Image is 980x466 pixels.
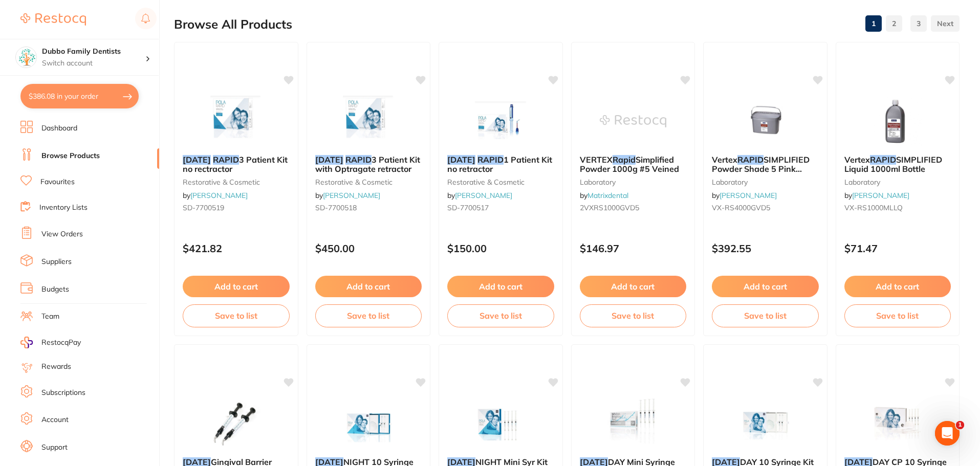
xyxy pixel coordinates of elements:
a: 1 [865,13,882,34]
p: $450.00 [315,242,422,254]
small: laboratory [712,178,819,186]
em: RAPID [477,154,504,165]
a: Budgets [41,284,69,295]
em: Rapid [613,154,636,165]
a: [PERSON_NAME] [852,191,909,200]
button: Save to list [315,304,422,327]
em: RAPID [870,154,896,165]
img: RestocqPay [20,337,33,348]
span: by [712,191,777,200]
a: 3 [910,13,927,34]
a: Dashboard [41,123,77,134]
img: Restocq Logo [20,13,86,26]
p: $146.97 [580,242,687,254]
a: Rewards [41,362,71,372]
span: by [315,191,380,200]
p: $71.47 [844,242,951,254]
a: Matrixdental [587,191,628,200]
a: Favourites [40,177,75,187]
button: Add to cart [580,276,687,297]
a: Team [41,312,59,322]
a: Restocq Logo [20,8,86,31]
span: VX-RS4000GVD5 [712,203,770,212]
button: Save to list [580,304,687,327]
h2: Browse All Products [174,17,292,32]
span: 1 Patient Kit no retractor [447,154,552,174]
button: Save to list [447,304,554,327]
span: VERTEX [580,154,613,165]
a: View Orders [41,229,83,239]
a: [PERSON_NAME] [455,191,512,200]
a: Subscriptions [41,388,85,398]
span: 3 Patient Kit no rectractor [183,154,288,174]
span: by [844,191,909,200]
span: 3 Patient Kit with Optragate retractor [315,154,420,174]
small: laboratory [580,178,687,186]
button: Add to cart [183,276,290,297]
span: Simplified Powder 1000g #5 Veined [580,154,679,174]
small: restorative & cosmetic [315,178,422,186]
span: Vertex [844,154,870,165]
img: Dubbo Family Dentists [16,47,36,68]
button: Save to list [844,304,951,327]
button: Add to cart [712,276,819,297]
img: Vertex RAPID SIMPLIFIED Liquid 1000ml Bottle [864,96,931,147]
em: [DATE] [183,154,211,165]
p: $392.55 [712,242,819,254]
b: POLA RAPID 1 Patient Kit no retractor [447,155,554,174]
button: Add to cart [844,276,951,297]
a: [PERSON_NAME] [720,191,777,200]
b: Vertex RAPID SIMPLIFIED Liquid 1000ml Bottle [844,155,951,174]
span: Vertex [712,154,737,165]
small: laboratory [844,178,951,186]
iframe: Intercom live chat [935,421,960,446]
b: POLA RAPID 3 Patient Kit no rectractor [183,155,290,174]
small: restorative & cosmetic [183,178,290,186]
a: Support [41,442,68,453]
span: 2VXRS1000GVD5 [580,203,639,212]
img: POLA RAPID 1 Patient Kit no retractor [467,96,534,147]
a: Account [41,415,69,425]
img: POLA Gingival Barrier refill 2 x 1g syringes [203,398,269,449]
em: [DATE] [315,154,343,165]
span: SD-7700518 [315,203,357,212]
span: RestocqPay [41,338,81,348]
img: VERTEX Rapid Simplified Powder 1000g #5 Veined [600,96,666,147]
span: SIMPLIFIED Liquid 1000ml Bottle [844,154,942,174]
p: $150.00 [447,242,554,254]
img: POLA RAPID 3 Patient Kit no rectractor [203,96,269,147]
img: POLA RAPID 3 Patient Kit with Optragate retractor [335,96,402,147]
button: Save to list [183,304,290,327]
button: Add to cart [315,276,422,297]
a: Suppliers [41,257,72,267]
p: $421.82 [183,242,290,254]
em: RAPID [213,154,239,165]
button: Save to list [712,304,819,327]
b: Vertex RAPID SIMPLIFIED Powder Shade 5 Pink Veined 4000g Tub [712,155,819,174]
a: Browse Products [41,151,100,161]
span: by [183,191,248,200]
button: Add to cart [447,276,554,297]
b: VERTEX Rapid Simplified Powder 1000g #5 Veined [580,155,687,174]
span: SD-7700517 [447,203,489,212]
a: Inventory Lists [39,203,88,213]
small: restorative & cosmetic [447,178,554,186]
span: SIMPLIFIED Powder Shade 5 Pink Veined 4000g Tub [712,154,810,184]
h4: Dubbo Family Dentists [42,47,145,57]
span: by [580,191,628,200]
span: 1 [956,421,964,429]
a: RestocqPay [20,337,81,348]
img: POLA NIGHT Mini Syr Kit 18% Carbamide Peroxide 4 x 1.3g [467,398,534,449]
em: [DATE] [447,154,475,165]
img: POLA DAY CP 10 Syringe Kit 35% Carbamide Peroxide 10x1.3g [864,398,931,449]
em: RAPID [737,154,764,165]
img: Vertex RAPID SIMPLIFIED Powder Shade 5 Pink Veined 4000g Tub [732,96,798,147]
img: POLA DAY Mini Syringe Kit 6% Hydrogen Peroxide 4 x 1.3g [600,398,666,449]
img: POLA DAY 10 Syringe Kit 6% Hydrogen Peroxide 10 x 1.3g [732,398,798,449]
img: POLA NIGHT 10 Syringe Kit 18% Carbamide Peroxide 10 x 1.3g [335,398,402,449]
em: RAPID [345,154,372,165]
button: $386.08 in your order [20,84,139,108]
a: [PERSON_NAME] [323,191,380,200]
p: Switch account [42,58,145,69]
a: 2 [886,13,902,34]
